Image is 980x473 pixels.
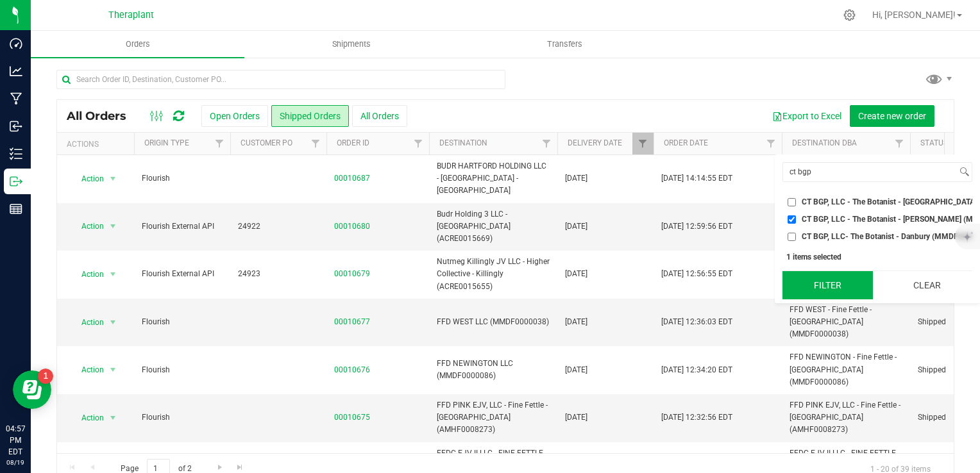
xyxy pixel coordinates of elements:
[882,271,972,299] button: Clear
[334,172,370,185] a: 00010687
[565,172,587,185] span: [DATE]
[105,170,121,188] span: select
[437,399,550,436] span: FFD PINK EJV, LLC - Fine Fettle - [GEOGRAPHIC_DATA] (AMHF0008273)
[56,70,505,89] input: Search Order ID, Destination, Customer PO...
[70,265,105,283] span: Action
[241,138,292,147] a: Customer PO
[31,31,244,58] a: Orders
[565,220,587,233] span: [DATE]
[632,133,654,154] a: Filter
[142,364,223,376] span: Flourish
[305,133,326,154] a: Filter
[334,220,370,233] a: 00010680
[437,316,550,328] span: FFD WEST LLC (MMDF0000038)
[568,138,622,147] a: Delivery Date
[10,37,22,50] inline-svg: Dashboard
[142,316,223,328] span: Flourish
[783,163,957,181] input: Search
[142,268,223,280] span: Flourish External API
[661,411,732,424] span: [DATE] 12:32:56 EDT
[105,313,121,331] span: select
[6,458,25,467] p: 08/19
[10,120,22,133] inline-svg: Inbound
[889,133,910,154] a: Filter
[872,10,956,20] span: Hi, [PERSON_NAME]!
[108,38,167,50] span: Orders
[565,364,587,376] span: [DATE]
[142,411,223,424] span: Flourish
[67,140,129,149] div: Actions
[238,268,319,280] span: 24923
[67,109,139,123] span: All Orders
[144,138,189,147] a: Origin Type
[437,358,550,382] span: FFD NEWINGTON LLC (MMDF0000086)
[786,253,968,261] div: 1 items selected
[10,65,22,78] inline-svg: Analytics
[334,268,370,280] a: 00010679
[105,265,121,283] span: select
[70,170,105,188] span: Action
[788,198,796,206] input: CT BGP, LLC - The Botanist - [GEOGRAPHIC_DATA] (MMDF0000005)
[664,138,708,147] a: Order Date
[209,133,230,154] a: Filter
[70,361,105,379] span: Action
[437,208,550,245] span: Budr Holding 3 LLC - [GEOGRAPHIC_DATA] (ACRE0015669)
[70,217,105,235] span: Action
[536,133,557,154] a: Filter
[565,268,587,280] span: [DATE]
[761,133,782,154] a: Filter
[565,316,587,328] span: [DATE]
[782,271,873,299] button: Filter
[437,160,550,197] span: BUDR HARTFORD HOLDING LLC - [GEOGRAPHIC_DATA] - [GEOGRAPHIC_DATA]
[10,175,22,188] inline-svg: Outbound
[661,220,732,233] span: [DATE] 12:59:56 EDT
[201,105,268,127] button: Open Orders
[792,138,857,147] a: Destination DBA
[788,215,796,224] input: CT BGP, LLC - The Botanist - [PERSON_NAME] (MMDF0000004)
[352,105,407,127] button: All Orders
[315,38,388,50] span: Shipments
[142,220,223,233] span: Flourish External API
[337,138,369,147] a: Order ID
[788,233,796,241] input: CT BGP, LLC- The Botanist - Danbury (MMDF0000003)
[271,105,349,127] button: Shipped Orders
[458,31,672,58] a: Transfers
[238,220,319,233] span: 24922
[661,268,732,280] span: [DATE] 12:56:55 EDT
[244,31,458,58] a: Shipments
[13,370,51,409] iframe: Resource center
[408,133,429,154] a: Filter
[661,364,732,376] span: [DATE] 12:34:20 EDT
[6,423,25,458] p: 04:57 PM EDT
[661,172,732,185] span: [DATE] 14:14:55 EDT
[334,364,370,376] a: 00010676
[530,38,600,50] span: Transfers
[439,138,487,147] a: Destination
[841,9,857,21] div: Manage settings
[920,138,948,147] a: Status
[142,172,223,185] span: Flourish
[858,111,926,121] span: Create new order
[334,316,370,328] a: 00010677
[437,256,550,293] span: Nutmeg Killingly JV LLC - Higher Collective - Killingly (ACRE0015655)
[10,147,22,160] inline-svg: Inventory
[38,369,53,384] iframe: Resource center unread badge
[108,10,154,21] span: Theraplant
[10,92,22,105] inline-svg: Manufacturing
[661,316,732,328] span: [DATE] 12:36:03 EDT
[105,409,121,427] span: select
[105,361,121,379] span: select
[764,105,850,127] button: Export to Excel
[850,105,934,127] button: Create new order
[334,411,370,424] a: 00010675
[565,411,587,424] span: [DATE]
[10,203,22,215] inline-svg: Reports
[105,217,121,235] span: select
[70,409,105,427] span: Action
[70,313,105,331] span: Action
